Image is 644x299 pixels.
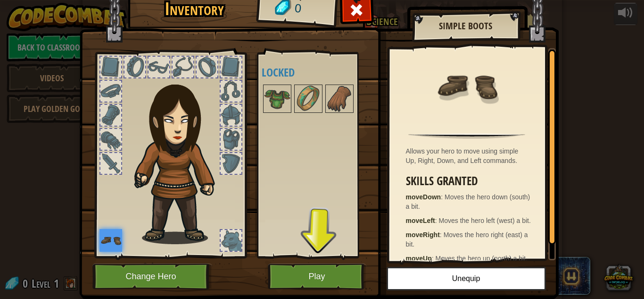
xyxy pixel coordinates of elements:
[406,231,440,239] strong: moveRight
[99,229,122,252] img: portrait.png
[406,146,533,165] div: Allows your hero to move using simple Up, Right, Down, and Left commands.
[326,85,353,112] img: portrait.png
[406,217,435,224] strong: moveLeft
[92,264,212,290] button: Change Hero
[406,193,530,210] span: Moves the hero down (south) a bit.
[440,231,444,239] span: :
[387,267,546,290] button: Unequip
[130,70,231,244] img: guardian_hair.png
[264,85,290,112] img: portrait.png
[439,217,531,224] span: Moves the hero left (west) a bit.
[406,193,441,201] strong: moveDown
[441,193,445,201] span: :
[408,133,525,139] img: hr.png
[432,255,436,262] span: :
[436,55,497,117] img: portrait.png
[406,175,533,188] h3: Skills Granted
[268,264,366,290] button: Play
[295,85,322,112] img: portrait.png
[435,217,439,224] span: :
[406,231,528,248] span: Moves the hero right (east) a bit.
[262,66,373,78] h4: Locked
[436,255,528,262] span: Moves the hero up (north) a bit.
[406,255,432,262] strong: moveUp
[421,21,510,31] h2: Simple Boots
